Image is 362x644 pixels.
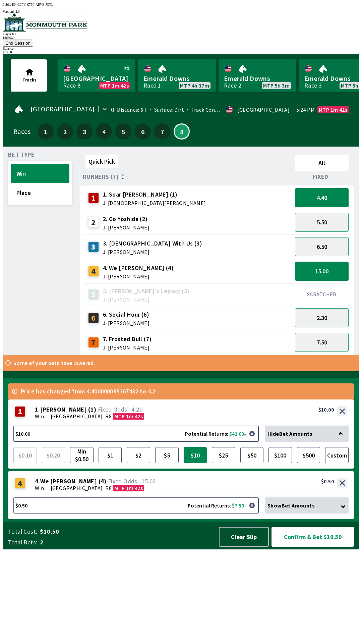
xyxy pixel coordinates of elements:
[224,83,241,88] div: Race 2
[103,310,149,319] span: 6. Social Hour (6)
[40,406,87,413] span: [PERSON_NAME]
[297,447,320,463] button: $500
[63,83,80,88] div: Race 8
[3,50,359,54] div: $ 15.00
[114,413,143,420] span: MTP 1m 42s
[103,225,149,230] span: J: [PERSON_NAME]
[271,527,354,547] button: Confirm & Bet $10.50
[35,413,44,420] span: Win
[76,123,93,140] button: 3
[225,533,263,541] span: Clear Slip
[138,59,216,92] a: Emerald DownsRace 1MTP 4h 37m
[11,59,47,92] button: Tracks
[51,485,103,491] span: [GEOGRAPHIC_DATA]
[111,107,114,112] div: 0
[295,155,349,171] button: All
[174,123,190,140] button: 8
[298,159,346,167] span: All
[115,123,131,140] button: 5
[317,194,327,202] span: 4.40
[11,164,69,183] button: Win
[292,173,351,180] div: Fixed
[277,533,348,541] span: Confirm & Bet $10.50
[180,83,209,88] span: MTP 4h 37m
[8,528,37,536] span: Total Cost:
[318,406,334,413] div: $10.00
[219,527,269,547] button: Clear Slip
[103,239,202,248] span: 3. [DEMOGRAPHIC_DATA] With Us (3)
[240,447,264,463] button: $50
[317,338,327,346] span: 7.50
[3,32,359,36] div: Player ID
[88,158,115,165] span: Quick Pick
[13,360,95,366] p: Some of your bets have lowered.
[117,106,147,113] span: Distance: 6 F
[299,449,319,462] span: $500
[103,297,190,302] span: J: [PERSON_NAME]
[88,406,96,413] span: ( 1 )
[313,174,328,179] span: Fixed
[31,106,95,112] span: [GEOGRAPHIC_DATA]
[103,200,206,206] span: J: [DEMOGRAPHIC_DATA][PERSON_NAME]
[270,449,290,462] span: $100
[100,449,120,462] span: $1
[98,129,110,134] span: 4
[58,59,135,92] a: [GEOGRAPHIC_DATA]Race 8MTP 1m 42s
[295,308,349,327] button: 2.30
[88,193,99,203] div: 1
[17,3,53,6] span: G6PV-K7PP-ARVE-JQTL
[72,449,92,462] span: Min $0.50
[184,106,243,113] span: Track Condition: Firm
[57,123,73,140] button: 2
[142,477,156,485] span: 15.00
[103,287,190,296] span: 5. [PERSON_NAME]'s Legacy (5)
[157,449,177,462] span: $5
[295,188,349,207] button: 4.40
[263,83,290,88] span: MTP 5h 3m
[184,447,207,463] button: $10
[88,313,99,323] div: 6
[15,478,25,489] div: 4
[63,74,130,83] span: [GEOGRAPHIC_DATA]
[156,129,169,134] span: 7
[3,47,359,50] div: Balance
[267,502,315,509] span: Show Bet Amounts
[99,478,107,485] span: ( 4 )
[295,237,349,256] button: 6.50
[103,345,152,350] span: J: [PERSON_NAME]
[100,83,129,88] span: MTP 1m 42s
[224,74,291,83] span: Emerald Downs
[147,106,184,113] span: Surface: Dirt
[103,274,174,279] span: J: [PERSON_NAME]
[296,107,315,112] span: 5:24 PM
[38,123,54,140] button: 1
[143,83,161,88] div: Race 1
[35,485,44,491] span: Win
[88,266,99,277] div: 4
[143,74,210,83] span: Emerald Downs
[103,320,149,326] span: J: [PERSON_NAME]
[117,129,130,134] span: 5
[105,413,112,420] span: R8
[3,10,359,13] div: Version 1.4.0
[242,449,262,462] span: $50
[88,241,99,252] div: 3
[70,447,94,463] button: Min $0.50
[105,485,112,491] span: R8
[127,447,150,463] button: $2
[315,267,328,275] span: 15.00
[268,447,292,463] button: $100
[59,129,71,134] span: 2
[83,173,292,180] div: Runners (7)
[128,449,148,462] span: $2
[317,243,327,251] span: 6.50
[88,337,99,348] div: 7
[317,314,327,322] span: 2.30
[114,485,143,491] span: MTP 1m 42s
[214,449,234,462] span: $25
[39,129,52,134] span: 1
[35,406,40,413] span: 1 .
[321,478,334,485] div: $0.50
[103,215,149,223] span: 2. Go Yoshida (2)
[40,478,97,485] span: We [PERSON_NAME]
